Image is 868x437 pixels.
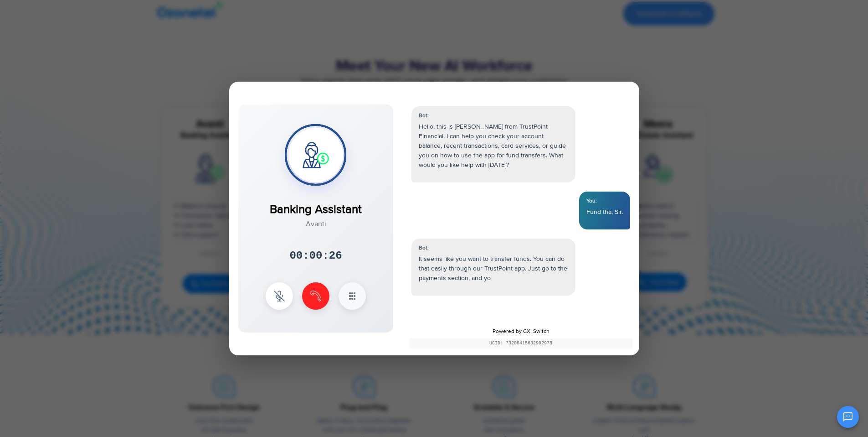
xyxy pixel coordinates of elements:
div: You: [586,197,623,205]
button: Open chat [837,406,859,428]
img: mute Icon [274,291,285,302]
img: end Icon [310,291,321,302]
p: Hello, this is [PERSON_NAME] from TrustPoint Financial. I can help you check your account balance... [419,122,568,170]
div: UCID: 73208415632992978 [409,338,632,349]
div: Powered by CXI Switch [402,321,639,355]
div: Avanti [270,218,362,229]
div: Banking Assistant [270,192,362,218]
div: 00:00:26 [289,248,342,264]
div: Bot: [419,244,568,252]
div: Bot: [419,112,568,120]
p: Fund tha, Sir. [586,207,623,217]
p: It seems like you want to transfer funds. You can do that easily through our TrustPoint app. Just... [419,254,568,283]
